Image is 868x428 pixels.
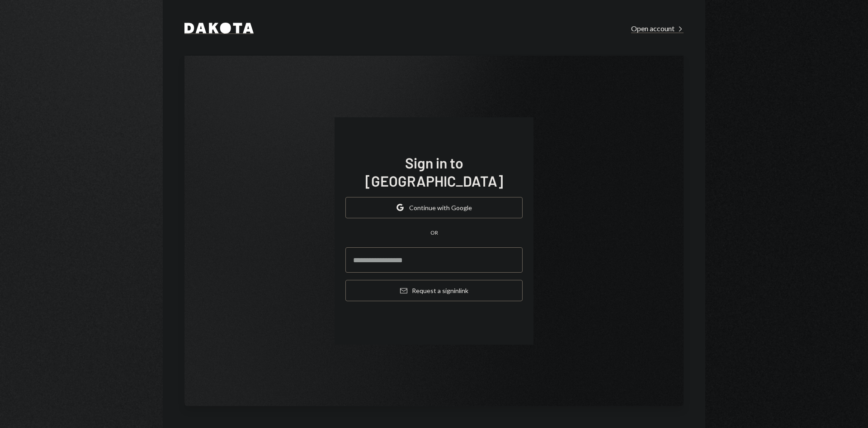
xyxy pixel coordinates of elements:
a: Open account [631,23,684,33]
button: Continue with Google [345,197,523,218]
div: OR [430,229,438,237]
h1: Sign in to [GEOGRAPHIC_DATA] [345,154,523,190]
button: Request a signinlink [345,280,523,301]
